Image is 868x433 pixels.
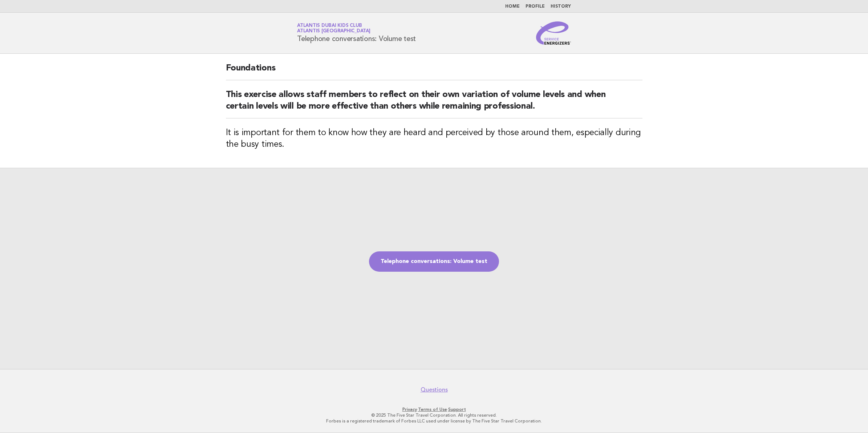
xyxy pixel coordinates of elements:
a: Home [505,4,520,9]
h1: Telephone conversations: Volume test [297,24,416,43]
a: Telephone conversations: Volume test [369,251,499,272]
img: Service Energizers [536,21,571,45]
p: · · [212,406,656,412]
a: Privacy [402,407,417,412]
a: Support [448,407,466,412]
p: © 2025 The Five Star Travel Corporation. All rights reserved. [212,412,656,418]
h3: It is important for them to know how they are heard and perceived by those around them, especiall... [226,127,642,150]
h2: Foundations [226,62,642,80]
a: Terms of Use [418,407,447,412]
p: Forbes is a registered trademark of Forbes LLC used under license by The Five Star Travel Corpora... [212,418,656,424]
h2: This exercise allows staff members to reflect on their own variation of volume levels and when ce... [226,89,642,118]
a: History [551,4,571,9]
span: Atlantis [GEOGRAPHIC_DATA] [297,29,370,34]
a: Profile [526,4,545,9]
a: Questions [421,386,448,393]
a: Atlantis Dubai Kids ClubAtlantis [GEOGRAPHIC_DATA] [297,23,370,33]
